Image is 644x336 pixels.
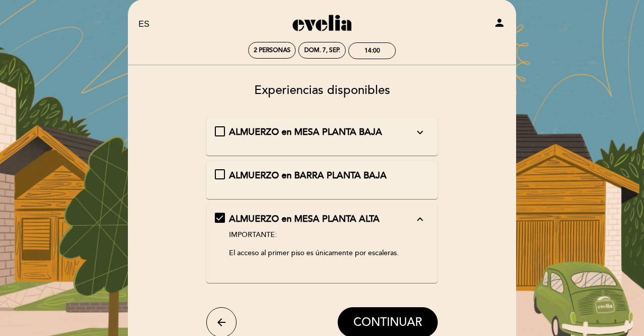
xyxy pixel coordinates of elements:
span: 2 personas [254,46,291,54]
span: CONTINUAR [353,315,422,329]
i: expand_less [414,213,426,225]
md-checkbox: ALMUERZO en MESA PLANTA ALTA expand_more IMPORTANTE:El acceso al primer piso es únicamente por es... [215,213,430,266]
button: expand_less [411,213,429,226]
p: IMPORTANTE: [229,230,415,240]
i: arrow_back [215,316,227,328]
div: dom. 7, sep. [304,46,340,54]
md-checkbox: ALMUERZO en MESA PLANTA BAJA expand_more Le recordamos: - El tiempo de permanencia máximo es de 2... [215,126,430,139]
i: expand_more [414,126,426,138]
p: El acceso al primer piso es únicamente por escaleras. [229,248,415,258]
md-checkbox: ALMUERZO en BARRA PLANTA BAJA [215,169,430,182]
a: [PERSON_NAME] [259,11,385,38]
div: 14:00 [364,47,380,55]
i: person [493,17,505,29]
span: ALMUERZO en MESA PLANTA ALTA [229,213,380,224]
span: ALMUERZO en BARRA PLANTA BAJA [229,170,387,181]
span: ALMUERZO en MESA PLANTA BAJA [229,126,382,137]
button: expand_more [411,126,429,139]
span: Experiencias disponibles [254,83,390,98]
button: person [493,17,505,32]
